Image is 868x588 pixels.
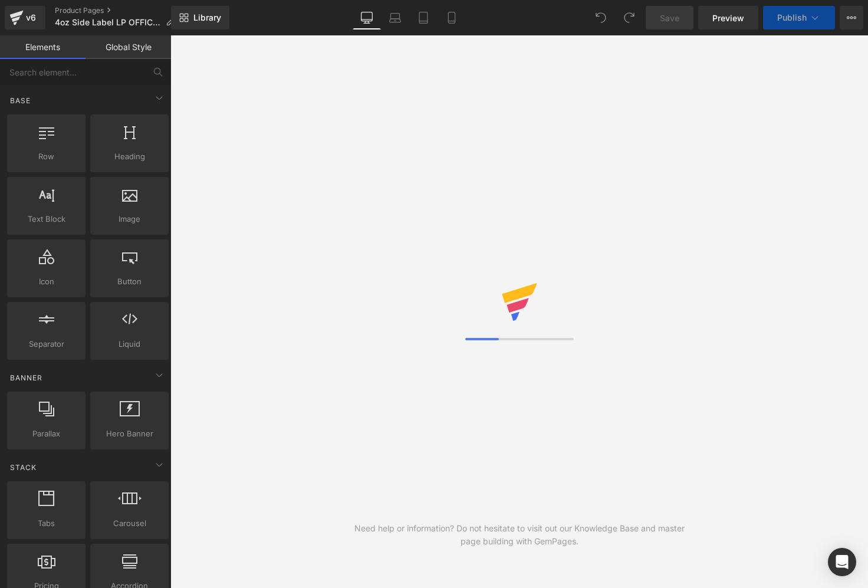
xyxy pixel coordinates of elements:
a: New Library [171,6,229,29]
span: Separator [11,338,82,350]
span: Heading [94,150,165,163]
span: Hero Banner [94,428,165,440]
span: Icon [11,275,82,288]
span: Publish [777,13,807,22]
span: Preview [712,12,744,24]
span: 4oz Side Label LP OFFICIAL [55,18,161,27]
span: Tabs [11,517,82,530]
button: Undo [589,6,613,29]
span: Carousel [94,517,165,530]
span: Library [193,12,221,23]
span: Parallax [11,428,82,440]
a: Product Pages [55,6,183,15]
span: Liquid [94,338,165,350]
span: Stack [9,462,38,473]
a: Mobile [438,6,466,29]
button: Publish [763,6,835,29]
a: Global Style [86,35,171,59]
a: v6 [5,6,45,29]
button: Redo [617,6,641,29]
span: Banner [9,372,44,383]
a: Desktop [353,6,381,29]
a: Preview [698,6,758,29]
a: Tablet [409,6,438,29]
div: Need help or information? Do not hesitate to visit out our Knowledge Base and master page buildin... [345,522,694,548]
span: Row [11,150,82,163]
a: Laptop [381,6,409,29]
span: Text Block [11,213,82,225]
span: Button [94,275,165,288]
button: More [840,6,863,29]
div: v6 [24,10,38,25]
span: Base [9,95,32,106]
div: Open Intercom Messenger [828,548,856,576]
span: Save [660,12,679,24]
span: Image [94,213,165,225]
